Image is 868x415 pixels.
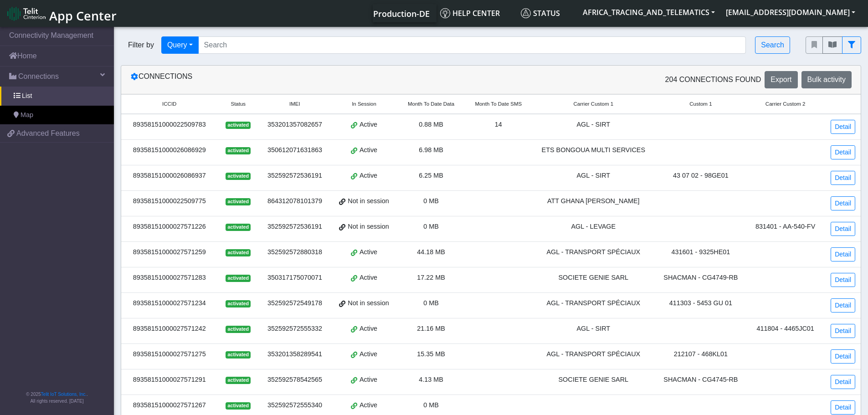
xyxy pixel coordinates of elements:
a: Telit IoT Solutions, Inc. [41,392,87,397]
span: 6.25 MB [419,172,443,179]
span: Active [360,120,377,130]
span: Advanced Features [16,128,80,139]
span: App Center [49,7,117,24]
div: 89358151000022509775 [127,196,212,206]
div: 89358151000027571234 [127,298,212,308]
button: Bulk activity [801,71,852,88]
span: 6.98 MB [419,146,443,154]
div: 14 [470,120,527,130]
span: Export [770,76,791,83]
span: ICCID [162,100,176,108]
a: Detail [831,375,855,389]
span: Active [360,145,377,155]
div: 352592572536191 [264,222,325,232]
a: Help center [437,4,517,22]
div: Connections [123,71,491,88]
span: Map [21,110,33,120]
span: IMEI [289,100,300,108]
div: 89358151000027571242 [127,324,212,334]
div: SHACMAN - CG4749-RB [660,273,741,283]
div: 89358151000027571291 [127,375,212,385]
div: AGL - TRANSPORT SPÉCIAUX [538,298,649,308]
span: activated [226,249,251,256]
a: Detail [831,273,855,287]
span: Status [231,100,246,108]
div: AGL - SIRT [538,324,649,334]
button: [EMAIL_ADDRESS][DOMAIN_NAME] [720,4,861,20]
span: In Session [352,100,376,108]
span: Production-DE [373,8,430,19]
span: 17.22 MB [417,274,445,281]
span: 44.18 MB [417,248,445,256]
div: 43 07 02 - 98GE01 [660,171,741,181]
div: 352592572880318 [264,247,325,257]
span: 204 Connections found [665,74,761,85]
div: SOCIETE GENIE SARL [538,273,649,283]
div: 411303 - 5453 GU 01 [660,298,741,308]
a: Detail [831,400,855,415]
img: knowledge.svg [440,8,450,18]
span: Month To Date Data [408,100,454,108]
div: 431601 - 9325HE01 [660,247,741,257]
div: AGL - LEVAGE [538,222,649,232]
span: Help center [440,8,500,18]
span: activated [226,198,251,205]
span: Active [360,400,377,410]
span: activated [226,402,251,410]
a: Detail [831,171,855,185]
a: Detail [831,324,855,338]
div: 89358151000027571283 [127,273,212,283]
span: 21.16 MB [417,325,445,332]
div: SHACMAN - CG4745-RB [660,375,741,385]
button: Export [765,71,797,88]
a: App Center [7,4,115,23]
span: activated [226,377,251,384]
span: Bulk activity [807,76,846,83]
div: SOCIETE GENIE SARL [538,375,649,385]
input: Search... [198,36,746,54]
div: 212107 - 468KL01 [660,349,741,359]
div: 350612071631863 [264,145,325,155]
span: 0.88 MB [419,121,443,128]
span: activated [226,300,251,307]
span: Active [360,349,377,359]
a: Detail [831,145,855,159]
div: fitlers menu [806,36,861,54]
span: Active [360,247,377,257]
div: 352592572549178 [264,298,325,308]
div: 352592572536191 [264,171,325,181]
span: activated [226,122,251,129]
span: List [22,91,32,101]
span: activated [226,326,251,333]
a: Detail [831,120,855,134]
span: Custom 1 [689,100,712,108]
div: ETS BONGOUA MULTI SERVICES [538,145,649,155]
a: Detail [831,247,855,261]
a: Detail [831,298,855,313]
span: Active [360,324,377,334]
span: Active [360,273,377,283]
a: Detail [831,349,855,364]
img: status.svg [521,8,531,18]
div: 353201358289541 [264,349,325,359]
div: 831401 - AA-540-FV [752,222,818,232]
span: Carrier Custom 1 [573,100,613,108]
span: Not in session [348,196,389,206]
div: 352592578542565 [264,375,325,385]
span: activated [226,147,251,154]
div: 89358151000027571275 [127,349,212,359]
span: Status [521,8,560,18]
button: AFRICA_TRACING_AND_TELEMATICS [577,4,720,20]
div: 353201357082657 [264,120,325,130]
span: 0 MB [423,197,439,205]
span: 0 MB [423,223,439,230]
div: 864312078101379 [264,196,325,206]
span: 0 MB [423,299,439,307]
a: Detail [831,196,855,210]
span: Connections [18,71,59,82]
a: Detail [831,222,855,236]
span: activated [226,173,251,180]
div: 352592572555340 [264,400,325,410]
div: 89358151000027571226 [127,222,212,232]
span: activated [226,351,251,359]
